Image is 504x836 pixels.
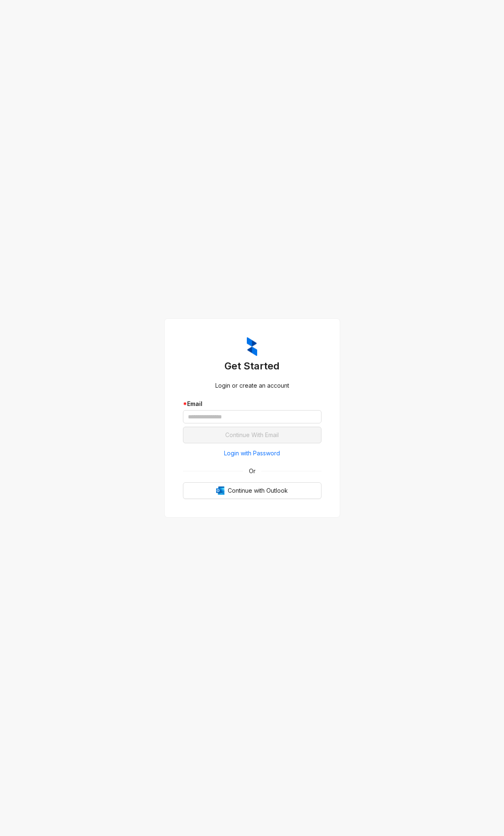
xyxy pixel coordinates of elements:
[243,467,261,476] span: Or
[228,486,288,495] span: Continue with Outlook
[216,486,224,495] img: Outlook
[183,482,321,499] button: OutlookContinue with Outlook
[183,447,321,460] button: Login with Password
[183,427,321,443] button: Continue With Email
[183,359,321,373] h3: Get Started
[247,337,257,356] img: ZumaIcon
[183,399,321,408] div: Email
[183,381,321,390] div: Login or create an account
[224,449,280,458] span: Login with Password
